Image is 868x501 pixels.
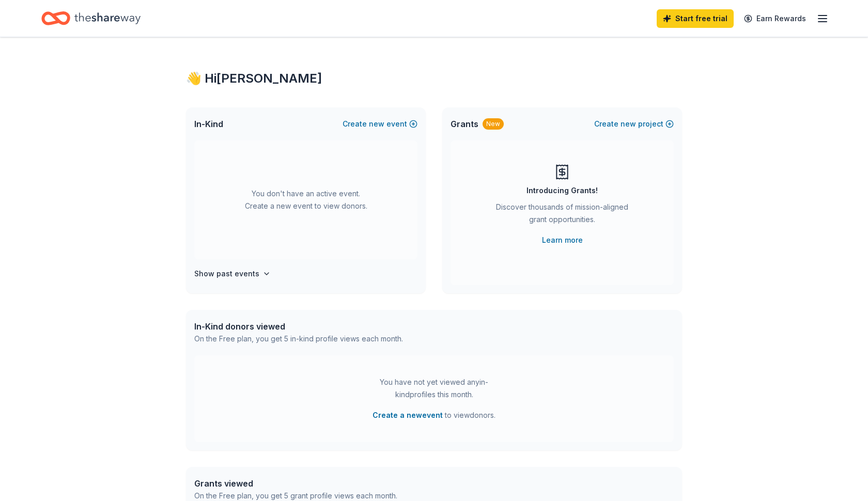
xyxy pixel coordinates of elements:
div: 👋 Hi [PERSON_NAME] [186,70,682,87]
span: In-Kind [194,118,223,130]
span: new [621,118,636,130]
div: Grants viewed [194,477,397,490]
span: new [369,118,384,130]
h4: Show past events [194,268,259,280]
div: In-Kind donors viewed [194,320,403,333]
span: Grants [451,118,478,130]
a: Home [41,6,141,30]
div: Discover thousands of mission-aligned grant opportunities. [492,201,632,230]
div: On the Free plan, you get 5 in-kind profile views each month. [194,333,403,345]
div: You don't have an active event. Create a new event to view donors. [194,140,417,259]
button: Show past events [194,268,271,280]
a: Learn more [542,234,583,246]
a: Start free trial [657,9,734,28]
button: Createnewproject [594,118,674,130]
div: You have not yet viewed any in-kind profiles this month. [369,376,499,401]
div: Introducing Grants! [526,184,598,197]
div: New [483,118,504,130]
button: Create a newevent [373,409,443,421]
a: Earn Rewards [738,9,812,28]
button: Createnewevent [343,118,417,130]
span: to view donors . [373,409,495,421]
